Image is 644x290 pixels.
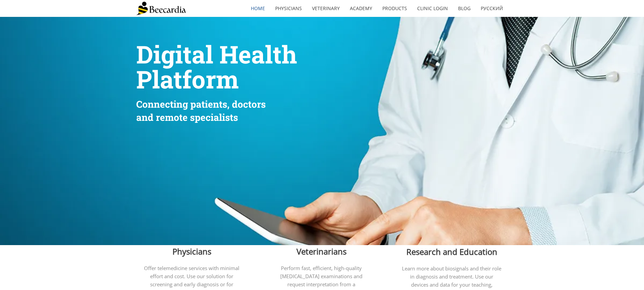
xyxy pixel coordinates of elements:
[476,1,508,16] a: Русский
[270,1,307,16] a: Physicians
[412,1,453,16] a: Clinic Login
[296,246,347,257] span: Veterinarians
[406,246,497,257] span: Research and Education
[136,2,186,15] img: Beecardia
[136,38,297,70] span: Digital Health
[345,1,377,16] a: Academy
[136,111,238,124] span: and remote specialists
[136,63,239,95] span: Platform
[172,246,211,257] span: Physicians
[377,1,412,16] a: Products
[246,1,270,16] a: home
[136,98,266,110] span: Connecting patients, doctors
[453,1,476,16] a: Blog
[307,1,345,16] a: Veterinary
